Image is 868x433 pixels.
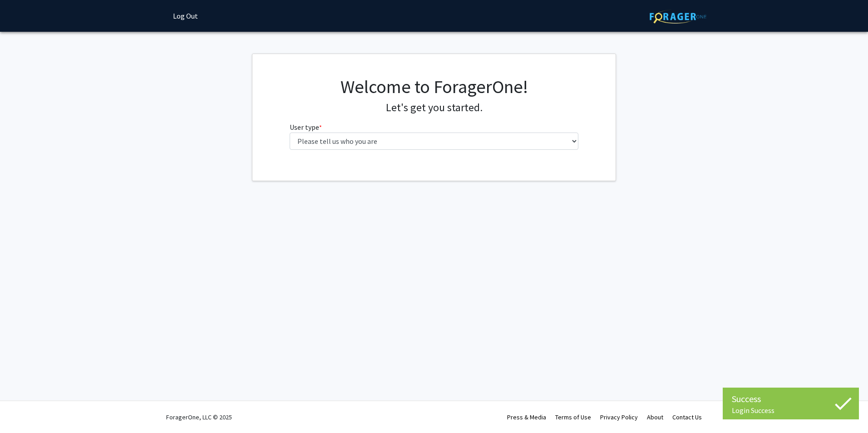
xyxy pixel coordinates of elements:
[650,10,706,24] img: ForagerOne Logo
[555,413,591,421] a: Terms of Use
[166,401,232,433] div: ForagerOne, LLC © 2025
[647,413,663,421] a: About
[290,101,579,114] h4: Let's get you started.
[600,413,638,421] a: Privacy Policy
[732,392,850,406] div: Success
[672,413,702,421] a: Contact Us
[290,76,579,98] h1: Welcome to ForagerOne!
[732,406,850,415] div: Login Success
[507,413,546,421] a: Press & Media
[290,122,322,133] label: User type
